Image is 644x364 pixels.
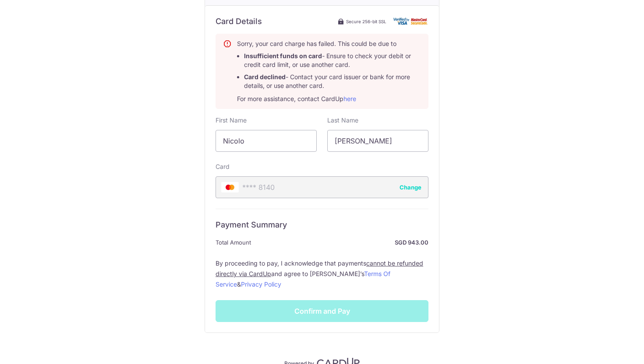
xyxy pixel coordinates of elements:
[327,116,358,125] label: Last Name
[346,18,386,25] span: Secure 256-bit SSL
[244,52,322,59] b: Insufficient funds on card
[244,73,421,90] li: - Contact your card issuer or bank for more details, or use another card.
[216,116,247,125] label: First Name
[216,220,428,230] h6: Payment Summary
[241,280,281,288] a: Privacy Policy
[216,237,251,248] span: Total Amount
[216,258,428,290] label: By proceeding to pay, I acknowledge that payments and agree to [PERSON_NAME]’s &
[255,237,428,248] strong: SGD 943.00
[244,73,286,80] b: Card declined
[216,16,262,27] h6: Card Details
[216,162,230,171] label: Card
[343,95,356,102] a: here
[237,39,421,103] div: Sorry, your card charge has failed. This could be due to For more assistance, contact CardUp
[400,183,421,192] button: Change
[393,17,428,25] img: Card secure
[244,52,421,69] li: - Ensure to check your debit or credit card limit, or use another card.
